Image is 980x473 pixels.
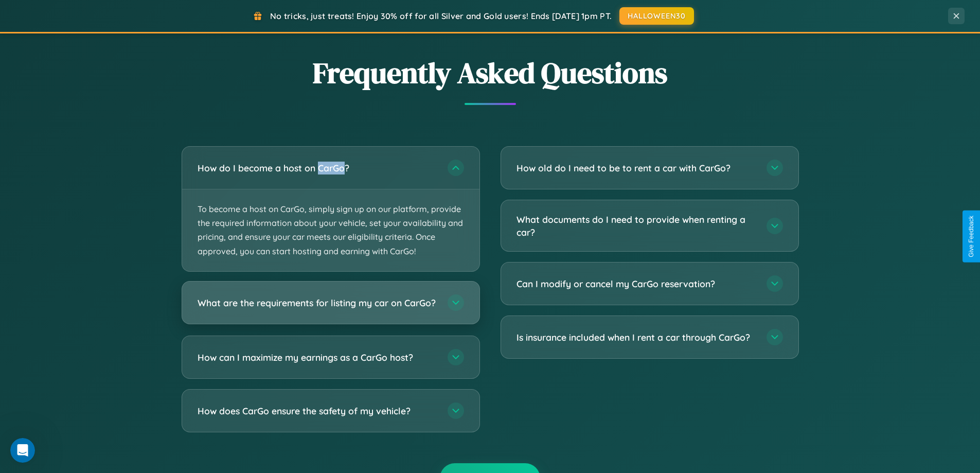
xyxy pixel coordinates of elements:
h3: What are the requirements for listing my car on CarGo? [198,296,437,309]
h3: How old do I need to be to rent a car with CarGo? [516,162,756,174]
div: Give Feedback [968,216,975,257]
h3: How do I become a host on CarGo? [198,162,437,174]
span: No tricks, just treats! Enjoy 30% off for all Silver and Gold users! Ends [DATE] 1pm PT. [270,11,612,21]
h3: What documents do I need to provide when renting a car? [516,213,756,238]
h3: Can I modify or cancel my CarGo reservation? [516,277,756,290]
iframe: Intercom live chat [10,438,35,463]
h3: How can I maximize my earnings as a CarGo host? [198,351,437,363]
h3: How does CarGo ensure the safety of my vehicle? [198,404,437,417]
p: To become a host on CarGo, simply sign up on our platform, provide the required information about... [182,189,479,271]
button: HALLOWEEN30 [619,7,694,25]
h3: Is insurance included when I rent a car through CarGo? [516,331,756,344]
h2: Frequently Asked Questions [182,53,799,93]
